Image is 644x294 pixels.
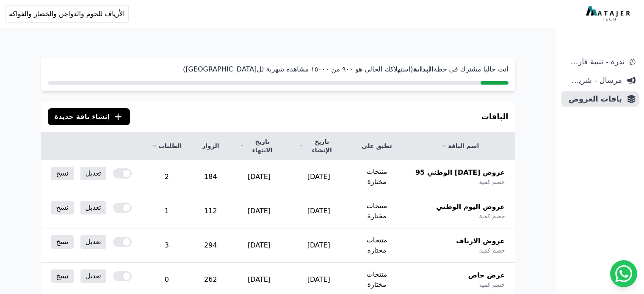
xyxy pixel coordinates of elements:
a: نسخ [51,167,74,180]
span: إنشاء باقة جديدة [55,112,110,122]
a: تعديل [80,167,106,180]
span: عرض خاص [468,270,505,280]
a: تعديل [80,201,106,214]
td: 2 [142,160,192,194]
a: تاريخ الإنشاء [299,137,338,154]
h3: الباقات [481,111,509,123]
span: عروض اليوم الوطني [436,202,505,212]
span: ندرة - تنبية قارب علي النفاذ [565,56,625,68]
a: تعديل [80,269,106,283]
span: عروض الارياف [456,236,505,246]
span: باقات العروض [565,93,622,105]
td: 3 [142,228,192,263]
a: نسخ [51,269,74,283]
a: تاريخ الانتهاء [240,137,279,154]
span: خصم كمية [479,246,505,255]
td: [DATE] [289,194,348,228]
span: خصم كمية [479,212,505,220]
td: [DATE] [229,160,289,194]
span: الأرياف للحوم والدواجن والخضار والفواكه [9,9,125,19]
a: اسم الباقة [415,142,505,150]
th: الزوار [192,132,229,160]
td: [DATE] [229,228,289,263]
button: الأرياف للحوم والدواجن والخضار والفواكه [5,5,129,23]
img: MatajerTech Logo [586,6,632,22]
span: خصم كمية [479,178,505,186]
th: تطبق على [348,132,405,160]
td: 294 [192,228,229,263]
td: 112 [192,194,229,228]
a: تعديل [80,235,106,249]
td: [DATE] [289,228,348,263]
span: خصم كمية [479,280,505,289]
span: عروض [DATE] الوطني 95 [415,168,505,178]
span: مرسال - شريط دعاية [565,74,622,86]
td: منتجات مختارة [348,194,405,228]
button: إنشاء باقة جديدة [48,108,130,125]
td: 1 [142,194,192,228]
a: نسخ [51,235,74,249]
td: منتجات مختارة [348,228,405,263]
p: أنت حاليا مشترك في خطة (استهلاكك الحالي هو ٩۰۰ من ١٥۰۰۰ مشاهدة شهرية لل[GEOGRAPHIC_DATA]) [48,64,509,74]
a: الطلبات [152,142,182,150]
strong: البداية [413,65,433,73]
td: [DATE] [229,194,289,228]
td: 184 [192,160,229,194]
td: منتجات مختارة [348,160,405,194]
a: نسخ [51,201,74,214]
td: [DATE] [289,160,348,194]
